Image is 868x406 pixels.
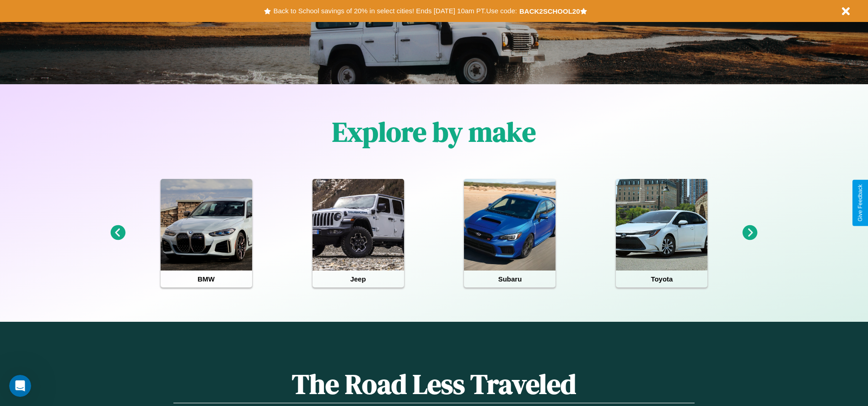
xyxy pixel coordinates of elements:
[464,271,555,287] h4: Subaru
[161,271,252,287] h4: BMW
[519,7,580,15] b: BACK2SCHOOL20
[313,271,404,287] h4: Jeep
[857,184,863,222] div: Give Feedback
[271,5,519,17] button: Back to School savings of 20% in select cities! Ends [DATE] 10am PT.Use code:
[332,113,536,151] h1: Explore by make
[9,375,31,397] iframe: Intercom live chat
[173,365,694,403] h1: The Road Less Traveled
[616,271,707,287] h4: Toyota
